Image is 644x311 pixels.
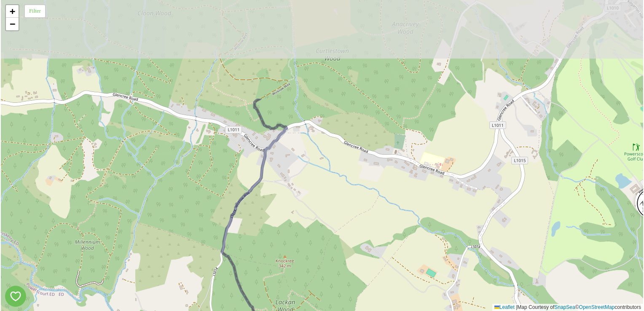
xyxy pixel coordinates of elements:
a: Zoom out [6,18,19,30]
div: Filter [24,4,46,18]
a: Leaflet [494,304,515,310]
span: | [516,304,517,310]
a: Zoom in [6,5,19,18]
a: OpenStreetMap [579,304,615,310]
div: Map Courtesy of © contributors [492,304,643,311]
a: SnapSea [554,304,575,310]
span: − [10,19,15,29]
span: + [10,6,15,16]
